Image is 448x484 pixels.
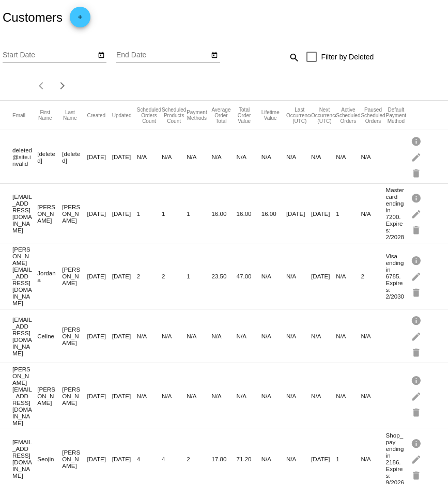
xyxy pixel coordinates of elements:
mat-cell: [EMAIL_ADDRESS][DOMAIN_NAME] [12,436,37,481]
mat-cell: N/A [336,151,361,163]
mat-cell: 16.00 [261,208,286,220]
mat-cell: Visa ending in 6785. Expires: 2/2030 [386,250,411,302]
mat-cell: 71.20 [237,453,261,465]
mat-cell: 4 [137,453,162,465]
mat-cell: N/A [237,330,261,342]
mat-cell: 1 [336,453,361,465]
mat-cell: N/A [261,330,286,342]
mat-cell: [DATE] [311,208,336,220]
button: Change sorting for LastName [62,110,78,121]
button: Previous page [32,75,52,96]
mat-cell: N/A [237,151,261,163]
mat-cell: [deleted] [37,148,62,166]
button: Change sorting for DefaultPaymentMethod [386,107,406,124]
mat-cell: N/A [261,270,286,282]
mat-icon: delete [411,404,423,420]
button: Change sorting for LastScheduledOrderOccurrenceUtc [286,107,313,124]
button: Change sorting for ScheduledOrderLTV [261,110,280,121]
mat-cell: N/A [261,151,286,163]
mat-icon: edit [411,451,423,467]
mat-cell: 2 [162,270,187,282]
button: Next page [52,75,73,96]
mat-cell: [DATE] [87,330,112,342]
button: Change sorting for Email [12,112,25,118]
mat-cell: [PERSON_NAME] [62,383,87,409]
mat-icon: delete [411,222,423,238]
mat-cell: N/A [137,151,162,163]
mat-icon: delete [411,284,423,300]
mat-cell: 2 [187,453,211,465]
mat-icon: delete [411,344,423,360]
mat-icon: delete [411,165,423,181]
button: Change sorting for ActiveScheduledOrdersCount [336,107,360,124]
mat-cell: N/A [286,330,311,342]
mat-cell: N/A [162,151,187,163]
mat-cell: N/A [361,151,385,163]
mat-cell: [PERSON_NAME] [62,201,87,226]
mat-cell: N/A [361,453,385,465]
mat-cell: Seojin [37,453,62,465]
mat-cell: [PERSON_NAME] [62,323,87,349]
mat-cell: N/A [286,270,311,282]
mat-cell: N/A [311,330,336,342]
mat-cell: 1 [137,208,162,220]
mat-cell: N/A [187,151,211,163]
mat-cell: N/A [361,208,385,220]
mat-icon: edit [411,149,423,165]
mat-cell: [EMAIL_ADDRESS][DOMAIN_NAME] [12,191,37,236]
input: End Date [116,51,209,59]
mat-cell: 17.80 [211,453,236,465]
button: Change sorting for TotalScheduledOrderValue [237,107,252,124]
mat-cell: N/A [361,390,385,402]
mat-cell: [DATE] [311,270,336,282]
mat-icon: edit [411,268,423,284]
mat-cell: [DATE] [112,390,137,402]
mat-cell: N/A [237,390,261,402]
mat-icon: info [411,372,423,388]
button: Open calendar [96,49,106,60]
mat-cell: [PERSON_NAME] [37,201,62,226]
mat-cell: N/A [137,390,162,402]
mat-cell: 47.00 [237,270,261,282]
mat-cell: N/A [261,390,286,402]
mat-cell: [DATE] [112,151,137,163]
mat-icon: edit [411,388,423,404]
button: Change sorting for TotalProductsScheduledCount [162,107,186,124]
mat-cell: N/A [187,390,211,402]
button: Change sorting for UpdatedUtc [112,112,132,118]
mat-icon: search [287,49,300,65]
mat-cell: N/A [137,330,162,342]
mat-cell: [DATE] [286,208,311,220]
mat-cell: N/A [311,151,336,163]
mat-cell: N/A [336,330,361,342]
mat-cell: 16.00 [237,208,261,220]
button: Change sorting for NextScheduledOrderOccurrenceUtc [311,107,338,124]
mat-icon: info [411,133,423,149]
button: Change sorting for FirstName [37,110,53,121]
mat-cell: 16.00 [211,208,236,220]
mat-cell: N/A [336,270,361,282]
button: Open calendar [209,49,220,60]
mat-cell: N/A [211,330,236,342]
mat-cell: [DATE] [112,208,137,220]
mat-cell: N/A [286,390,311,402]
mat-cell: N/A [162,330,187,342]
mat-cell: [DATE] [112,453,137,465]
button: Change sorting for TotalScheduledOrdersCount [137,107,161,124]
mat-cell: N/A [336,390,361,402]
mat-icon: add [74,13,86,26]
mat-cell: 1 [162,208,187,220]
mat-icon: delete [411,467,423,483]
mat-cell: [EMAIL_ADDRESS][DOMAIN_NAME] [12,314,37,359]
mat-cell: [DATE] [112,330,137,342]
mat-cell: [deleted] [62,148,87,166]
mat-cell: N/A [261,453,286,465]
mat-cell: 1 [336,208,361,220]
mat-cell: Jordana [37,267,62,286]
button: Change sorting for AverageScheduledOrderTotal [211,107,230,124]
mat-cell: [DATE] [87,453,112,465]
button: Change sorting for PausedScheduledOrdersCount [361,107,385,124]
mat-cell: [PERSON_NAME][EMAIL_ADDRESS][DOMAIN_NAME] [12,363,37,429]
mat-icon: edit [411,206,423,222]
button: Change sorting for CreatedUtc [87,112,106,118]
